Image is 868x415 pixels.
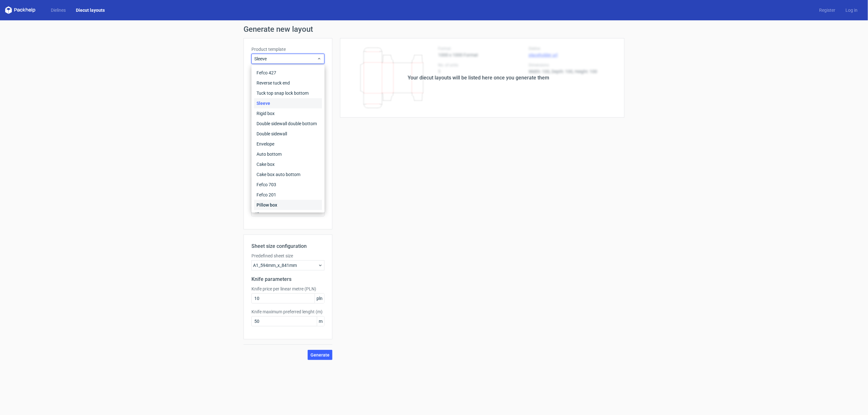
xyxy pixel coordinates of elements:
[251,260,324,270] div: A1_594mm_x_841mm
[254,119,322,129] div: Double sidewall double bottom
[251,309,324,315] label: Knife maximum preferred lenght (m)
[254,200,322,210] div: Pillow box
[254,159,322,169] div: Cake box
[254,190,322,200] div: Fefco 201
[254,149,322,159] div: Auto bottom
[254,56,317,62] span: Sleeve
[254,129,322,139] div: Double sidewall
[814,7,841,13] a: Register
[251,276,324,283] h2: Knife parameters
[71,7,110,13] a: Diecut layouts
[317,316,324,326] span: m
[251,286,324,292] label: Knife price per linear metre (PLN)
[251,253,324,259] label: Predefined sheet size
[46,7,71,13] a: Dielines
[254,98,322,108] div: Sleeve
[841,7,863,13] a: Log in
[310,353,330,357] span: Generate
[254,88,322,98] div: Tuck top snap lock bottom
[254,68,322,78] div: Fefco 427
[251,242,324,250] h2: Sheet size configuration
[254,180,322,190] div: Fefco 703
[254,108,322,119] div: Rigid box
[315,294,324,303] span: pln
[308,350,332,360] button: Generate
[251,46,324,52] label: Product template
[254,169,322,180] div: Cake box auto bottom
[254,78,322,88] div: Reverse tuck end
[254,139,322,149] div: Envelope
[408,74,549,82] div: Your diecut layouts will be listed here once you generate them
[244,25,624,33] h1: Generate new layout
